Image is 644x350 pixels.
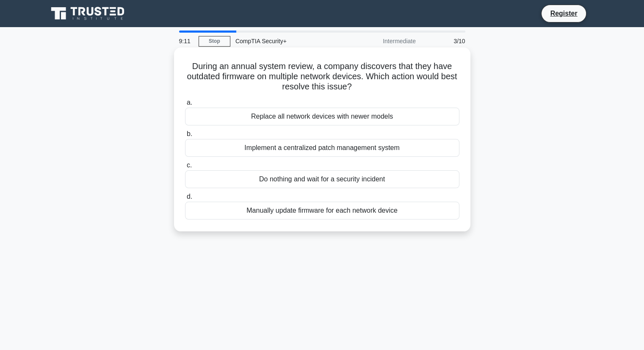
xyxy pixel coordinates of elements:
[199,36,230,47] a: Stop
[187,130,192,137] span: b.
[185,108,459,125] div: Replace all network devices with newer models
[545,8,582,19] a: Register
[187,161,192,169] span: c.
[174,33,199,50] div: 9:11
[184,61,460,92] h5: During an annual system review, a company discovers that they have outdated firmware on multiple ...
[421,33,470,50] div: 3/10
[187,99,192,106] span: a.
[185,139,459,157] div: Implement a centralized patch management system
[230,33,347,50] div: CompTIA Security+
[347,33,421,50] div: Intermediate
[185,202,459,219] div: Manually update firmware for each network device
[185,170,459,188] div: Do nothing and wait for a security incident
[187,193,192,200] span: d.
